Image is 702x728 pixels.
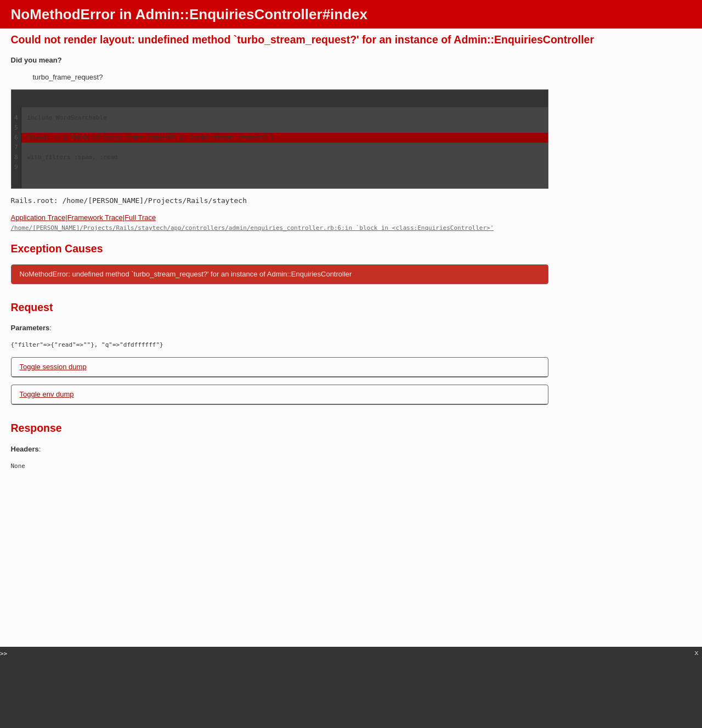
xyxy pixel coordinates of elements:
span: 8 [14,154,18,161]
p: : [11,444,692,454]
a: Toggle session dump [20,363,87,371]
a: NoMethodError: undefined method `turbo_stream_request?' for an instance of Admin::EnquiriesContro... [12,265,548,284]
span: 9 [14,163,18,171]
a: Application Trace [11,213,66,222]
b: Did you mean? [11,56,62,64]
span: 5 [14,124,18,131]
h2: Exception Causes [11,242,692,256]
span: 7 [14,144,18,151]
strong: #6 [108,94,116,102]
div: Extracted source (around line ): [12,90,548,107]
a: Framework Trace [67,213,123,222]
b: Headers [11,445,39,453]
div: close [693,649,700,657]
div: | | [11,213,692,233]
div: Could not render layout: undefined method `turbo_stream_request?' for an instance of Admin::Enqui... [11,33,692,47]
pre: {"filter"=>{"read"=>""}, "q"=>"dfdffffff"} [11,340,692,350]
code: Rails.root: /home/[PERSON_NAME]/Projects/Rails/staytech [11,196,247,205]
a: /home/[PERSON_NAME]/Projects/Rails/staytech/app/controllers/admin/enquiries_controller.rb:6:in `b... [11,224,494,232]
div: with_filters :spam, :read [21,153,547,162]
span: 4 [14,114,18,121]
h2: Request [11,301,692,314]
li: turbo_frame_request? [33,72,692,82]
pre: None [11,461,692,471]
div: layout -> { false if turbo_frame_request? || turbo_stream_request? } [21,133,547,143]
h1: NoMethodError in Admin::EnquiriesController#index [11,7,692,22]
a: Toggle env dump [20,390,74,398]
h2: Response [11,421,692,435]
p: : [11,323,692,333]
a: Full Trace [124,213,156,222]
span: 6 [14,134,18,141]
div: include WordSearchable [21,113,547,123]
b: Parameters [11,324,50,332]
